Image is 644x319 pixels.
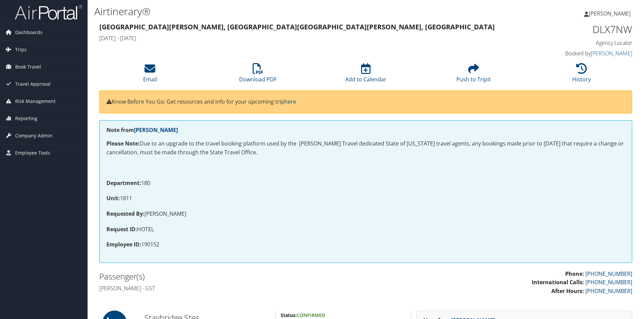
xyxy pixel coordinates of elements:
span: Employee Tools [15,144,50,161]
h1: DLX7NW [507,22,632,36]
span: Trips [15,41,27,58]
a: [PHONE_NUMBER] [585,278,632,286]
span: Dashboards [15,24,42,41]
a: [PHONE_NUMBER] [585,287,632,295]
p: 180 [106,179,625,188]
a: Add to Calendar [345,67,386,83]
strong: [GEOGRAPHIC_DATA][PERSON_NAME], [GEOGRAPHIC_DATA] [GEOGRAPHIC_DATA][PERSON_NAME], [GEOGRAPHIC_DATA] [99,22,495,31]
p: HOTEL [106,225,625,234]
h4: Agency Locator [507,39,632,47]
strong: Please Note: [106,140,140,147]
strong: Phone: [565,270,584,277]
a: [PHONE_NUMBER] [585,270,632,277]
p: 190152 [106,240,625,249]
a: [PERSON_NAME] [591,50,632,57]
h1: Airtinerary® [94,4,456,19]
p: Due to an upgrade to the travel booking platform used by the [PERSON_NAME] Travel dedicated State... [106,139,625,157]
strong: Note from [106,126,178,134]
a: Download PDF [239,67,277,83]
span: Reporting [15,110,37,127]
h2: Passenger(s) [99,271,361,282]
span: Risk Management [15,93,56,110]
strong: Unit: [106,194,120,202]
span: Confirmed [297,312,325,318]
h4: Booked by [507,50,632,57]
a: Push to Tripit [456,67,491,83]
img: airportal-logo.png [15,4,82,20]
p: [PERSON_NAME] [106,210,625,218]
strong: Employee ID: [106,241,141,248]
a: here [284,98,296,105]
strong: After Hours: [551,287,584,295]
a: History [572,67,591,83]
strong: International Calls: [532,278,584,286]
span: Travel Approval [15,76,51,92]
strong: Request ID: [106,225,137,233]
strong: Requested By: [106,210,144,217]
a: [PERSON_NAME] [134,126,178,134]
p: Know Before You Go: Get resources and info for your upcoming trip [106,98,625,106]
h4: [DATE] - [DATE] [99,34,496,42]
span: [PERSON_NAME] [589,10,631,17]
p: 1811 [106,194,625,203]
h4: [PERSON_NAME] - GST [99,285,361,292]
strong: Department: [106,179,141,187]
strong: Status: [281,312,297,318]
a: Email [143,67,157,83]
span: Company Admin [15,127,53,144]
span: Book Travel [15,58,41,75]
a: [PERSON_NAME] [584,3,637,24]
